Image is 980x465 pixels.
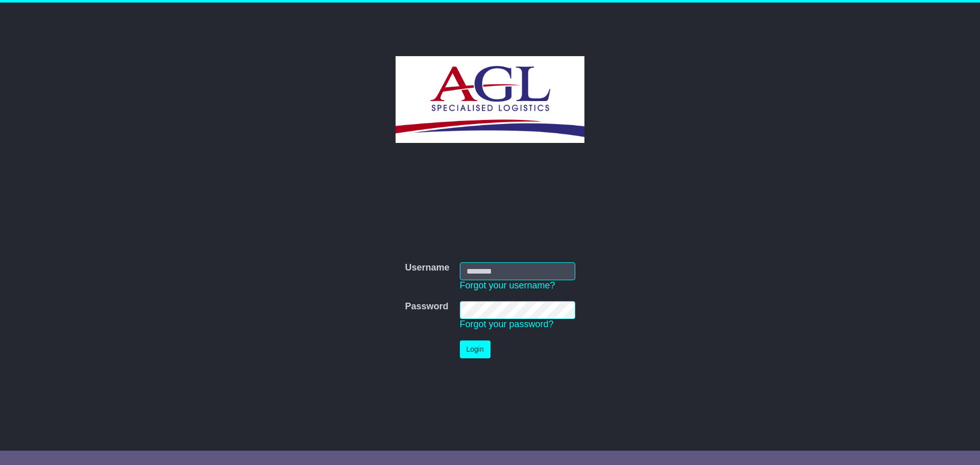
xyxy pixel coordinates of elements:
[460,340,491,358] button: Login
[405,301,448,312] label: Password
[405,262,449,274] label: Username
[396,56,584,143] img: AGL SPECIALISED LOGISTICS
[460,280,555,290] a: Forgot your username?
[460,319,554,329] a: Forgot your password?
